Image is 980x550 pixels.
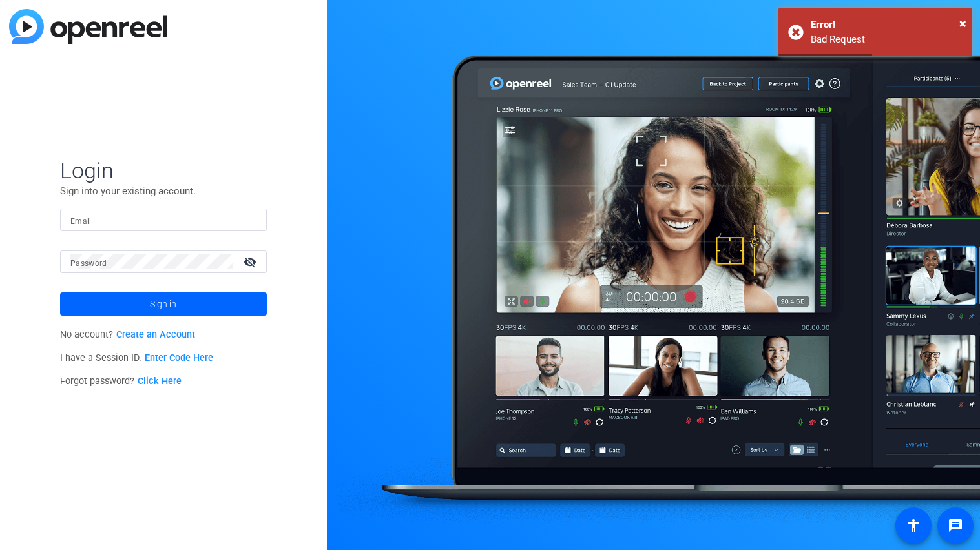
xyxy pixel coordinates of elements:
[145,352,213,363] a: Enter Code Here
[70,217,92,226] mat-label: Email
[60,292,267,316] button: Sign in
[70,259,107,268] mat-label: Password
[150,288,176,320] span: Sign in
[60,184,267,198] p: Sign into your existing account.
[959,15,966,31] span: ×
[906,518,921,533] mat-icon: accessibility
[116,329,195,340] a: Create an Account
[236,252,267,271] mat-icon: visibility_off
[70,212,256,228] input: Enter Email Address
[138,376,182,387] a: Click Here
[811,17,963,32] div: Error!
[60,376,182,387] span: Forgot password?
[60,157,267,184] span: Login
[60,352,213,363] span: I have a Session ID.
[811,32,963,47] div: Bad Request
[948,518,963,533] mat-icon: message
[959,14,966,33] button: Close
[9,9,167,44] img: blue-gradient.svg
[60,329,195,340] span: No account?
